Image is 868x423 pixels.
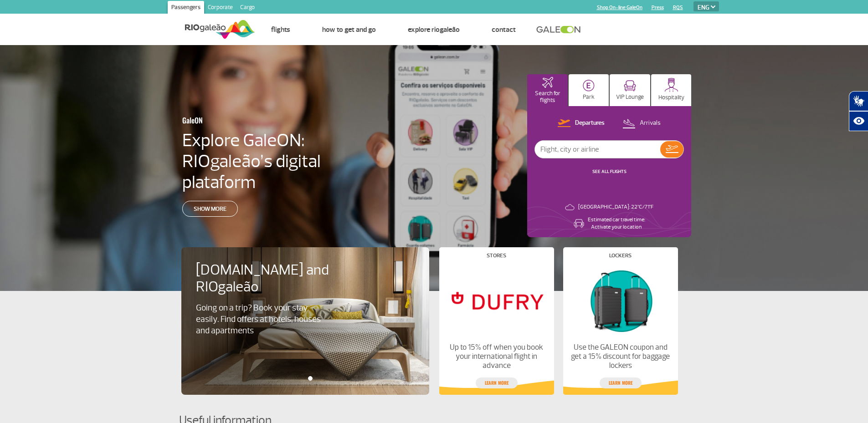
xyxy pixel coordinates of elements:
[168,1,204,15] a: Passengers
[620,117,663,129] button: Arrivals
[204,1,236,15] a: Corporate
[569,74,609,106] button: Park
[616,94,644,101] p: VIP Lounge
[196,262,341,296] h4: [DOMAIN_NAME] and RIOgaleão
[487,253,506,258] h4: Stores
[597,5,642,10] a: Shop On-line GaleOn
[849,111,868,131] button: Abrir recursos assistivos.
[610,74,650,106] button: VIP Lounge
[600,377,642,388] a: Learn more
[592,168,627,174] a: SEE ALL FLIGHTS
[570,343,670,370] p: Use the GALEON coupon and get a 15% discount for baggage lockers
[640,119,661,127] p: Arrivals
[658,94,684,101] p: Hospitality
[196,262,415,336] a: [DOMAIN_NAME] and RIOgaleãoGoing on a trip? Book your stay easily. Find offers at hotels, houses ...
[408,25,460,34] a: Explore RIOgaleão
[476,377,518,388] a: Learn more
[196,302,325,336] p: Going on a trip? Book your stay easily. Find offers at hotels, houses and apartments
[583,80,595,92] img: carParkingHome.svg
[849,91,868,111] button: Abrir tradutor de língua de sinais.
[651,74,692,106] button: Hospitality
[590,168,629,175] button: SEE ALL FLIGHTS
[447,343,546,370] p: Up to 15% off when you book your international flight in advance
[588,216,645,231] p: Estimated car travel time: Activate your location
[236,1,258,15] a: Cargo
[570,265,670,336] img: Lockers
[535,141,660,158] input: Flight, city or airline
[673,5,683,10] a: RQS
[182,130,379,193] h4: Explore GaleON: RIOgaleão’s digital plataform
[271,25,290,34] a: Flights
[555,117,607,129] button: Departures
[578,204,653,211] p: [GEOGRAPHIC_DATA]: 22°C/71°F
[492,25,516,34] a: Contact
[182,111,334,130] h3: GaleON
[849,91,868,131] div: Plugin de acessibilidade da Hand Talk.
[583,94,595,101] p: Park
[532,90,563,104] p: Search for flights
[527,74,568,106] button: Search for flights
[542,77,553,88] img: airplaneHomeActive.svg
[322,25,376,34] a: How to get and go
[575,119,605,127] p: Departures
[652,5,664,10] a: Press
[609,253,632,258] h4: Lockers
[447,265,546,336] img: Stores
[624,80,636,92] img: vipRoom.svg
[182,201,238,217] a: Show more
[664,78,678,92] img: hospitality.svg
